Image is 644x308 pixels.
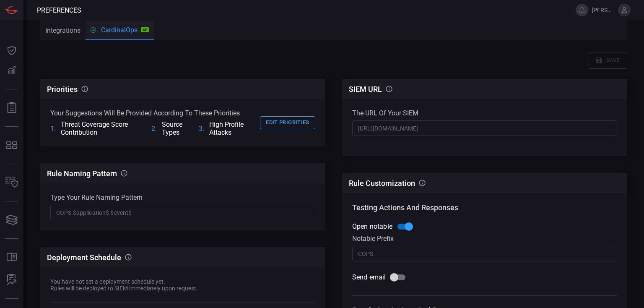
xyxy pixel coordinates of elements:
div: Your suggestions will be provided according to these priorities [50,109,255,117]
button: Cards [2,210,22,230]
button: ALERT ANALYSIS [2,270,22,290]
input: URL [352,120,617,136]
h3: Deployment Schedule [47,253,121,262]
span: [PERSON_NAME].[PERSON_NAME] [592,7,615,13]
button: Integrations [40,20,86,40]
button: Dashboard [2,40,22,60]
h3: Rule customization [349,179,415,188]
input: $application$ - $event$ (COPS) [50,205,315,220]
div: The URL of your SIEM [352,109,617,117]
span: Send email [352,272,386,282]
button: Reports [2,98,22,118]
div: Type your rule naming pattern [50,193,315,201]
div: SP [141,27,149,32]
div: You have not set a deployment schedule yet. [50,278,198,285]
button: MITRE - Detection Posture [2,135,22,155]
li: Threat Coverage Score Contribution [50,120,145,136]
button: Rule Catalog [2,247,22,267]
div: Rules will be deployed to SIEM immediately upon request. [50,285,198,292]
button: CardinalOpsSP [86,21,154,41]
h3: SIEM URL [349,85,382,94]
h3: Rule naming pattern [47,169,117,178]
button: Detections [2,60,22,81]
span: Preferences [37,6,81,14]
button: Inventory [2,172,22,193]
li: High Profile Attacks [199,120,255,136]
div: Notable prefix [352,235,617,243]
li: source types [151,120,192,136]
div: CardinalOps [91,26,149,34]
button: Edit priorities [260,116,315,129]
h3: Priorities [47,85,78,94]
span: Open notable [352,222,392,232]
h3: Testing Actions and Responses [352,203,617,212]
